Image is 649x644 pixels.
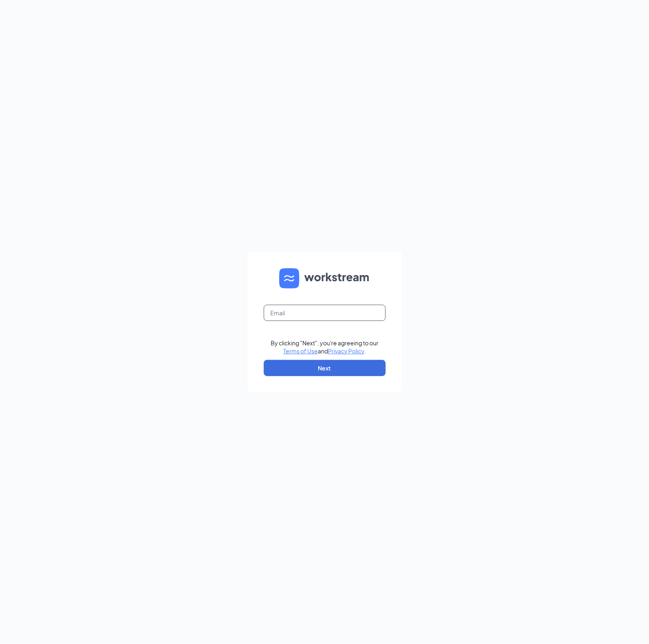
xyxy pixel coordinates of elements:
[264,305,386,321] input: Email
[264,360,386,376] button: Next
[328,347,364,355] a: Privacy Policy
[283,347,318,355] a: Terms of Use
[271,339,378,355] div: By clicking "Next", you're agreeing to our and .
[279,268,370,289] img: WS logo and Workstream text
